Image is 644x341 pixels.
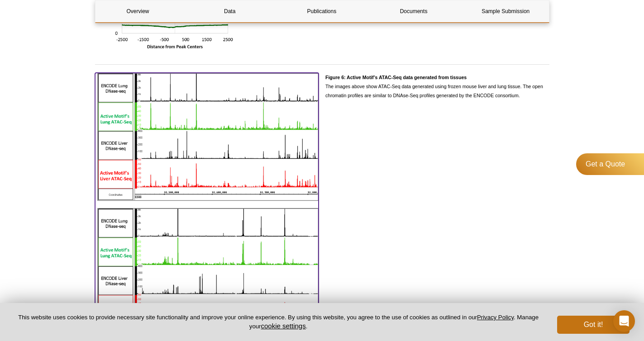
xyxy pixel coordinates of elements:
a: Documents [371,0,456,22]
p: This website uses cookies to provide necessary site functionality and improve your online experie... [14,313,542,331]
button: Got it! [557,316,630,334]
a: Data [187,0,272,22]
button: cookie settings [261,322,305,330]
img: ATAC-Seq Data 7 [95,73,319,336]
div: Open Intercom Messenger [613,310,635,332]
a: Overview [95,0,181,22]
a: Publications [279,0,364,22]
a: Sample Submission [463,0,548,22]
a: Get a Quote [576,153,644,175]
span: The images above show ATAC-Seq data generated using frozen mouse liver and lung tissue. The open ... [325,75,543,98]
strong: Figure 6: Active Motif’s ATAC-Seq data generated from tissues [325,75,467,80]
a: Click for full size image [95,73,319,339]
a: Privacy Policy [477,314,514,321]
